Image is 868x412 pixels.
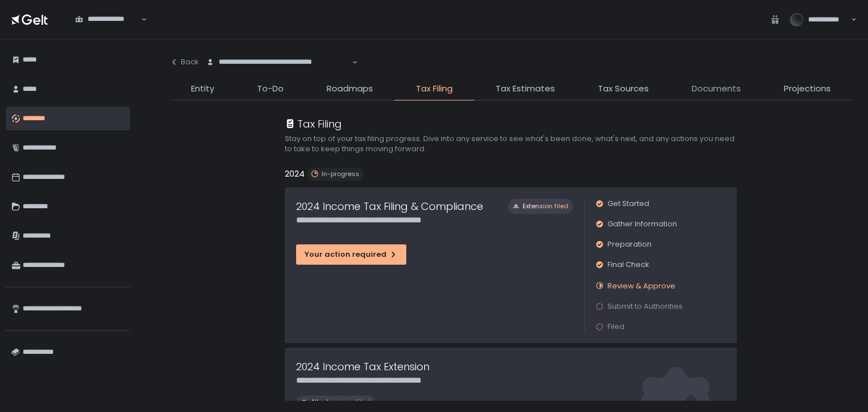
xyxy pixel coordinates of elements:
[692,82,741,95] span: Documents
[523,202,568,211] span: Extension filed
[206,67,351,78] input: Search for option
[607,199,649,209] span: Get Started
[170,51,199,73] button: Back
[416,82,453,95] span: Tax Filing
[285,168,305,181] h2: 2024
[285,116,342,132] div: Tax Filing
[327,82,373,95] span: Roadmaps
[607,239,652,249] span: Preparation
[296,359,429,374] h1: 2024 Income Tax Extension
[305,249,398,260] div: Your action required
[285,134,737,154] h2: Stay on top of your tax filing progress. Dive into any service to see what's been done, what's ne...
[68,8,147,32] div: Search for option
[607,219,677,229] span: Gather Information
[311,398,370,406] span: All extensions filed
[607,301,683,312] span: Submit to Authorities
[607,280,675,291] span: Review & Approve
[598,82,649,95] span: Tax Sources
[322,170,359,178] span: In-progress
[784,82,831,95] span: Projections
[75,24,140,36] input: Search for option
[496,82,555,95] span: Tax Estimates
[607,322,624,332] span: Filed
[199,51,358,74] div: Search for option
[296,199,483,214] h1: 2024 Income Tax Filing & Compliance
[607,260,649,270] span: Final Check
[191,82,214,95] span: Entity
[170,57,199,67] div: Back
[257,82,284,95] span: To-Do
[296,244,406,265] button: Your action required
